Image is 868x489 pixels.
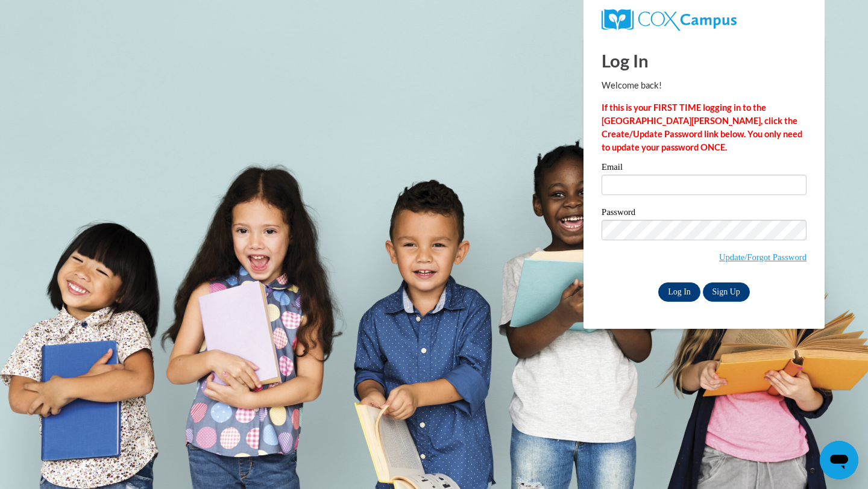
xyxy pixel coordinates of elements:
[602,48,807,73] h1: Log In
[703,282,750,302] a: Sign Up
[602,79,807,92] p: Welcome back!
[602,163,807,175] label: Email
[719,252,807,262] a: Update/Forgot Password
[602,9,737,31] img: COX Campus
[602,9,807,31] a: COX Campus
[820,441,858,479] iframe: Button to launch messaging window
[602,208,807,220] label: Password
[658,282,700,302] input: Log In
[602,102,802,152] strong: If this is your FIRST TIME logging in to the [GEOGRAPHIC_DATA][PERSON_NAME], click the Create/Upd...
